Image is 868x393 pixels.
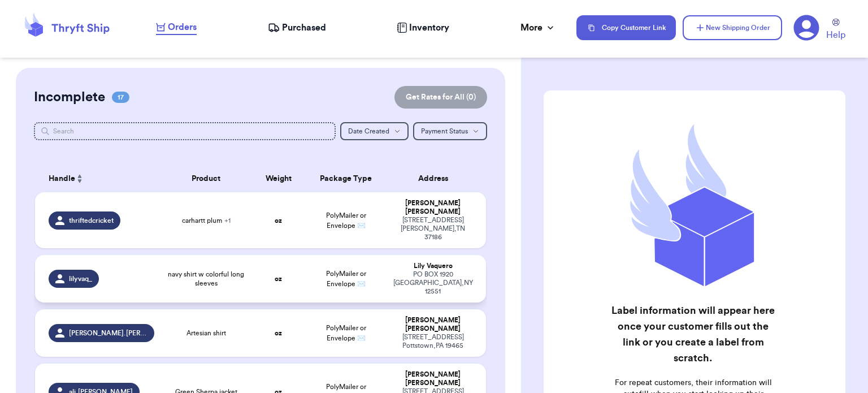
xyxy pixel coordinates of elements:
[394,86,487,109] button: Get Rates for All (0)
[69,274,92,283] span: lilyvaq_
[186,329,226,338] span: Artesian shirt
[75,172,84,185] button: Sort ascending
[168,270,245,288] span: navy shirt w colorful long sleeves
[69,329,148,338] span: [PERSON_NAME].[PERSON_NAME]
[609,303,778,366] h2: Label information will appear here once your customer fills out the link or you create a label fr...
[275,330,282,336] strong: oz
[387,165,486,192] th: Address
[306,165,387,192] th: Package Type
[112,92,129,103] span: 17
[393,216,472,241] div: [STREET_ADDRESS] [PERSON_NAME] , TN 37186
[393,199,472,216] div: [PERSON_NAME] [PERSON_NAME]
[182,216,231,225] span: carhartt plum
[397,21,449,34] a: Inventory
[683,15,782,40] button: New Shipping Order
[168,20,197,34] span: Orders
[826,19,845,42] a: Help
[224,217,231,224] span: + 1
[251,165,306,192] th: Weight
[156,20,197,35] a: Orders
[268,21,326,34] a: Purchased
[340,122,409,140] button: Date Created
[326,212,366,229] span: PolyMailer or Envelope ✉️
[69,216,114,225] span: thriftedcricket
[421,128,468,135] span: Payment Status
[49,173,75,185] span: Handle
[393,316,472,333] div: [PERSON_NAME] [PERSON_NAME]
[826,28,845,42] span: Help
[393,370,472,387] div: [PERSON_NAME] [PERSON_NAME]
[520,21,556,34] div: More
[161,165,251,192] th: Product
[275,217,282,224] strong: oz
[326,325,366,342] span: PolyMailer or Envelope ✉️
[409,21,449,34] span: Inventory
[348,128,389,135] span: Date Created
[34,88,105,106] h2: Incomplete
[393,262,472,270] div: Lily Vaquero
[576,15,676,40] button: Copy Customer Link
[282,21,326,34] span: Purchased
[34,122,336,140] input: Search
[413,122,487,140] button: Payment Status
[393,333,472,350] div: [STREET_ADDRESS] Pottstown , PA 19465
[393,270,472,296] div: PO BOX 1920 [GEOGRAPHIC_DATA] , NY 12551
[275,275,282,282] strong: oz
[326,270,366,287] span: PolyMailer or Envelope ✉️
